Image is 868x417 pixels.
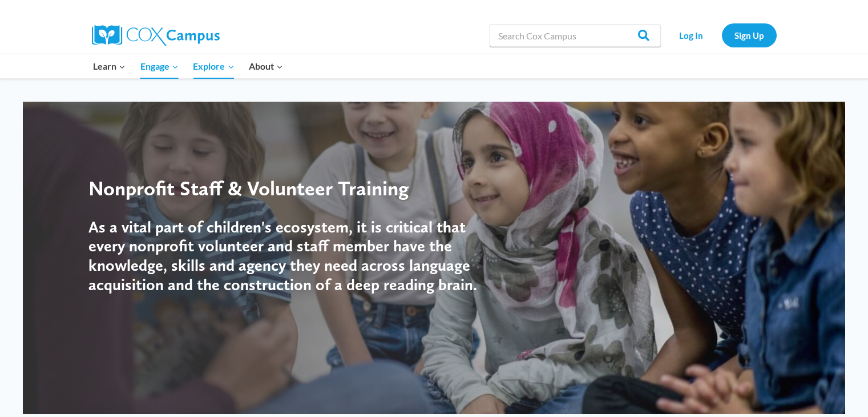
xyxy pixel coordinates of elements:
[722,23,777,47] a: Sign Up
[667,23,716,47] a: Log In
[193,59,234,74] span: Explore
[93,59,126,74] span: Learn
[92,25,220,46] img: Cox Campus
[88,176,494,201] div: Nonprofit Staff & Volunteer Training
[140,59,179,74] span: Engage
[490,24,661,47] input: Search Cox Campus
[249,59,283,74] span: About
[86,54,290,78] nav: Primary Navigation
[88,218,494,294] h4: As a vital part of children's ecosystem, it is critical that every nonprofit volunteer and staff ...
[667,23,777,47] nav: Secondary Navigation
